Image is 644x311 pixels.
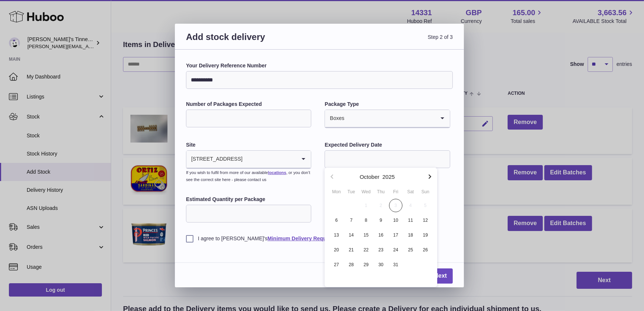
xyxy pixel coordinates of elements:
button: 23 [374,243,388,257]
span: 8 [359,214,373,227]
div: Search for option [186,151,311,168]
button: 24 [388,243,403,257]
span: Boxes [325,110,345,127]
a: Next [428,268,453,284]
label: Expected Delivery Date [325,141,450,148]
span: 28 [345,258,358,271]
span: 6 [330,214,343,227]
button: 3 [388,198,403,213]
span: 30 [374,258,388,271]
div: Sun [418,188,433,195]
span: 4 [404,199,417,212]
button: 25 [403,243,418,257]
span: 23 [374,243,388,257]
span: 31 [389,258,402,271]
button: 2 [374,198,388,213]
button: 29 [359,257,374,272]
span: 14 [345,228,358,242]
button: 13 [329,228,344,243]
span: 21 [345,243,358,257]
span: 17 [389,228,402,242]
span: 7 [345,214,358,227]
div: Search for option [325,110,449,128]
span: 26 [419,243,432,257]
small: If you wish to fulfil from more of our available , or you don’t see the correct site here - pleas... [186,170,310,182]
button: 2025 [382,174,395,180]
button: 8 [359,213,374,228]
span: 24 [389,243,402,257]
span: 22 [359,243,373,257]
button: 21 [344,243,359,257]
label: Number of Packages Expected [186,101,311,108]
span: Step 2 of 3 [319,31,453,51]
span: 27 [330,258,343,271]
button: 15 [359,228,374,243]
button: October [360,174,379,180]
span: [STREET_ADDRESS] [186,151,243,168]
span: 18 [404,228,417,242]
button: 9 [374,213,388,228]
span: 2 [374,199,388,212]
label: Package Type [325,101,450,108]
button: 31 [388,257,403,272]
input: Search for option [243,151,296,168]
label: I agree to [PERSON_NAME]'s [186,235,453,242]
span: 5 [419,199,432,212]
button: 16 [374,228,388,243]
span: 19 [419,228,432,242]
span: 15 [359,228,373,242]
div: Wed [359,188,374,195]
button: 14 [344,228,359,243]
button: 30 [374,257,388,272]
div: Tue [344,188,359,195]
div: Fri [388,188,403,195]
button: 11 [403,213,418,228]
span: 12 [419,214,432,227]
span: 10 [389,214,402,227]
button: 19 [418,228,433,243]
div: Thu [374,188,388,195]
a: locations [268,170,286,175]
span: 13 [330,228,343,242]
span: 25 [404,243,417,257]
a: Minimum Delivery Requirements [268,235,348,241]
label: Estimated Quantity per Package [186,196,311,203]
button: 22 [359,243,374,257]
span: 11 [404,214,417,227]
span: 3 [389,199,402,212]
button: 28 [344,257,359,272]
button: 27 [329,257,344,272]
button: 6 [329,213,344,228]
button: 17 [388,228,403,243]
button: 18 [403,228,418,243]
input: Search for option [345,110,435,127]
div: Mon [329,188,344,195]
button: 5 [418,198,433,213]
div: Sat [403,188,418,195]
h3: Add stock delivery [186,31,319,51]
span: 29 [359,258,373,271]
span: 1 [359,199,373,212]
label: Site [186,141,311,148]
span: 16 [374,228,388,242]
button: 7 [344,213,359,228]
span: 20 [330,243,343,257]
button: 20 [329,243,344,257]
button: 4 [403,198,418,213]
button: 26 [418,243,433,257]
button: 1 [359,198,374,213]
label: Your Delivery Reference Number [186,62,453,69]
button: 12 [418,213,433,228]
span: 9 [374,214,388,227]
button: 10 [388,213,403,228]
